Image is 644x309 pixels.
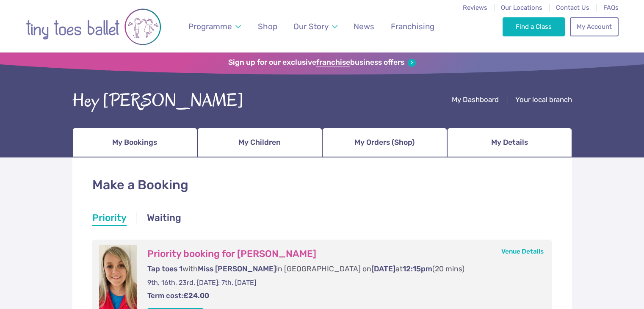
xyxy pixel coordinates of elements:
span: Your local branch [515,95,572,104]
span: [DATE] [371,265,395,273]
a: News [350,17,379,36]
a: Contact Us [556,4,589,11]
a: Venue Details [501,248,544,255]
span: Our Story [293,22,329,31]
span: 12:15pm [403,265,432,273]
a: Franchising [387,17,438,36]
a: Our Locations [501,4,542,11]
a: Waiting [147,211,181,226]
a: Sign up for our exclusivefranchisebusiness offers [228,58,416,67]
a: Find a Class [503,17,565,36]
a: Shop [254,17,281,36]
h3: Priority booking for [PERSON_NAME] [147,248,535,260]
span: Franchising [391,22,434,31]
a: My Details [447,128,572,157]
p: Term cost: [147,291,535,301]
span: My Orders (Shop) [354,135,415,150]
a: My Account [570,17,618,36]
a: My Dashboard [452,95,499,106]
a: Our Story [289,17,341,36]
img: tiny toes ballet [26,6,161,48]
span: Shop [258,22,277,31]
span: My Dashboard [452,95,499,104]
strong: £24.00 [183,291,209,300]
h1: Make a Booking [92,176,552,194]
a: My Children [197,128,322,157]
a: Programme [184,17,245,36]
span: My Details [491,135,528,150]
p: with in [GEOGRAPHIC_DATA] on at (20 mins) [147,264,535,274]
span: Miss [PERSON_NAME] [198,265,276,273]
a: Reviews [463,4,487,11]
span: News [354,22,374,31]
a: My Bookings [72,128,197,157]
span: My Children [238,135,281,150]
span: Tap toes 1 [147,265,182,273]
strong: franchise [316,58,350,67]
div: Hey [PERSON_NAME] [72,88,244,114]
p: 9th, 16th, 23rd, [DATE]; 7th, [DATE] [147,278,535,287]
a: FAQs [603,4,619,11]
span: Programme [188,22,232,31]
span: My Bookings [112,135,157,150]
a: Your local branch [515,95,572,106]
a: My Orders (Shop) [322,128,447,157]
